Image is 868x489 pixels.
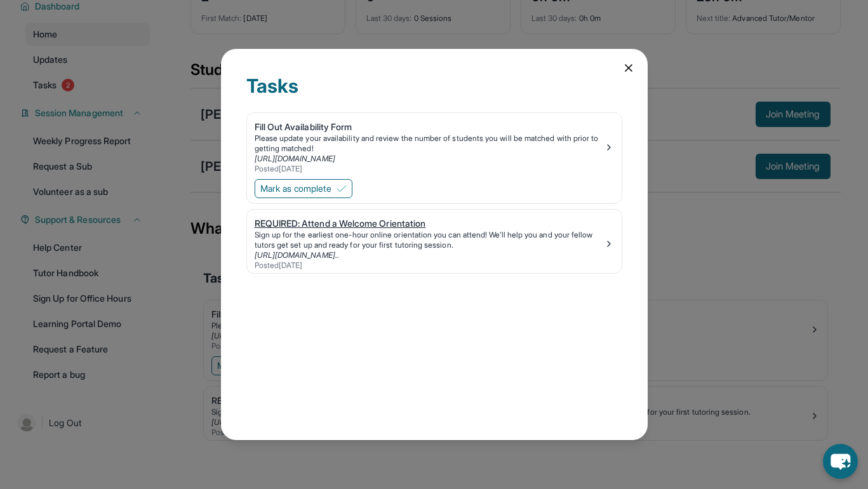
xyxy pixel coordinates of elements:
[255,133,604,154] div: Please update your availability and review the number of students you will be matched with prior ...
[247,210,622,273] a: REQUIRED: Attend a Welcome OrientationSign up for the earliest one-hour online orientation you ca...
[246,74,622,112] div: Tasks
[255,179,352,198] button: Mark as complete
[255,250,339,260] a: [URL][DOMAIN_NAME]..
[823,444,858,479] button: chat-button
[255,121,604,133] div: Fill Out Availability Form
[247,113,622,177] a: Fill Out Availability FormPlease update your availability and review the number of students you w...
[255,260,604,271] div: Posted [DATE]
[255,230,604,250] div: Sign up for the earliest one-hour online orientation you can attend! We’ll help you and your fell...
[255,154,335,163] a: [URL][DOMAIN_NAME]
[337,184,347,194] img: Mark as complete
[260,182,331,195] span: Mark as complete
[255,164,604,174] div: Posted [DATE]
[255,217,604,230] div: REQUIRED: Attend a Welcome Orientation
